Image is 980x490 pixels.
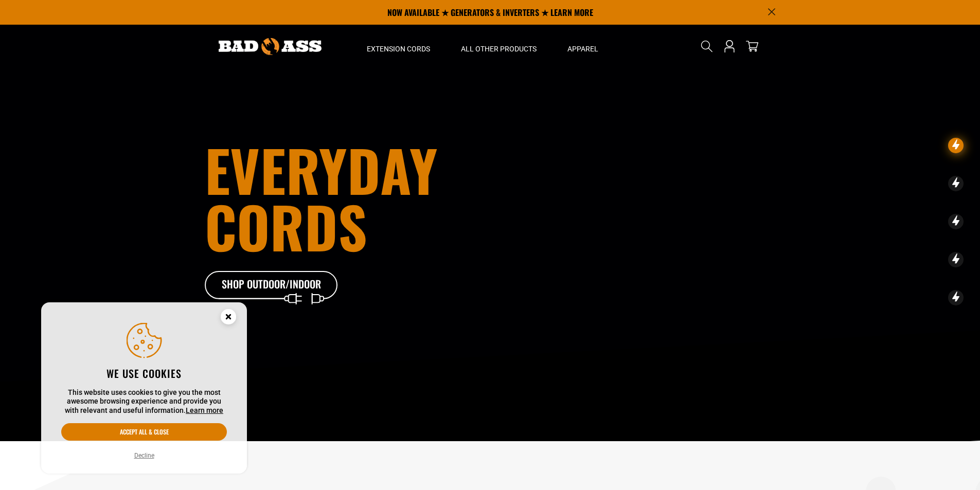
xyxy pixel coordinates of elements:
[351,25,446,68] summary: Extension Cords
[219,38,322,55] img: Bad Ass Extension Cords
[61,423,227,441] button: Accept all & close
[446,25,552,68] summary: All Other Products
[131,450,157,461] button: Decline
[367,44,430,53] span: Extension Cords
[552,25,614,68] summary: Apparel
[186,406,223,414] a: Learn more
[567,44,598,53] span: Apparel
[41,302,247,474] aside: Cookie Consent
[461,44,537,53] span: All Other Products
[61,367,227,380] h2: We use cookies
[205,141,547,255] h1: Everyday cords
[699,38,715,55] summary: Search
[205,271,338,300] a: Shop Outdoor/Indoor
[61,388,227,415] p: This website uses cookies to give you the most awesome browsing experience and provide you with r...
